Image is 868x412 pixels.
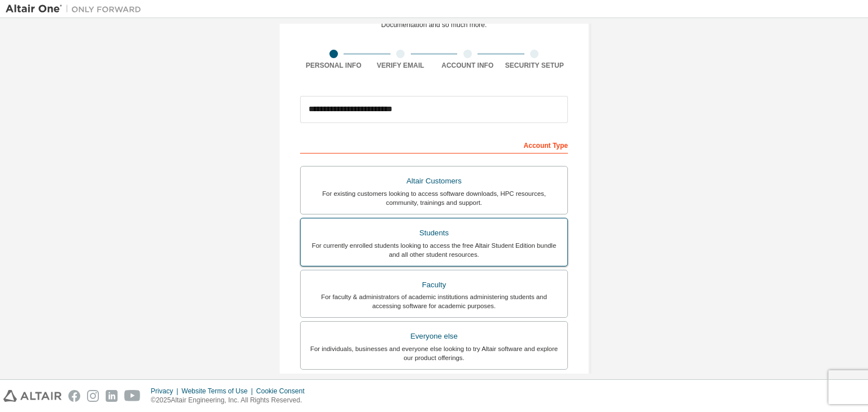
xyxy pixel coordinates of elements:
[87,390,99,402] img: instagram.svg
[68,390,80,402] img: facebook.svg
[307,344,561,362] div: For individuals, businesses and everyone else looking to try Altair software and explore our prod...
[106,390,118,402] img: linkedin.svg
[256,387,311,396] div: Cookie Consent
[434,61,501,70] div: Account Info
[151,387,181,396] div: Privacy
[181,387,256,396] div: Website Terms of Use
[307,241,561,259] div: For currently enrolled students looking to access the free Altair Student Edition bundle and all ...
[367,61,435,70] div: Verify Email
[307,328,561,344] div: Everyone else
[6,3,147,15] img: Altair One
[3,390,62,402] img: altair_logo.svg
[501,61,568,70] div: Security Setup
[307,173,561,189] div: Altair Customers
[124,390,141,402] img: youtube.svg
[307,225,561,241] div: Students
[307,277,561,293] div: Faculty
[151,396,311,405] p: © 2025 Altair Engineering, Inc. All Rights Reserved.
[300,61,367,70] div: Personal Info
[300,135,568,154] div: Account Type
[307,292,561,310] div: For faculty & administrators of academic institutions administering students and accessing softwa...
[307,189,561,207] div: For existing customers looking to access software downloads, HPC resources, community, trainings ...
